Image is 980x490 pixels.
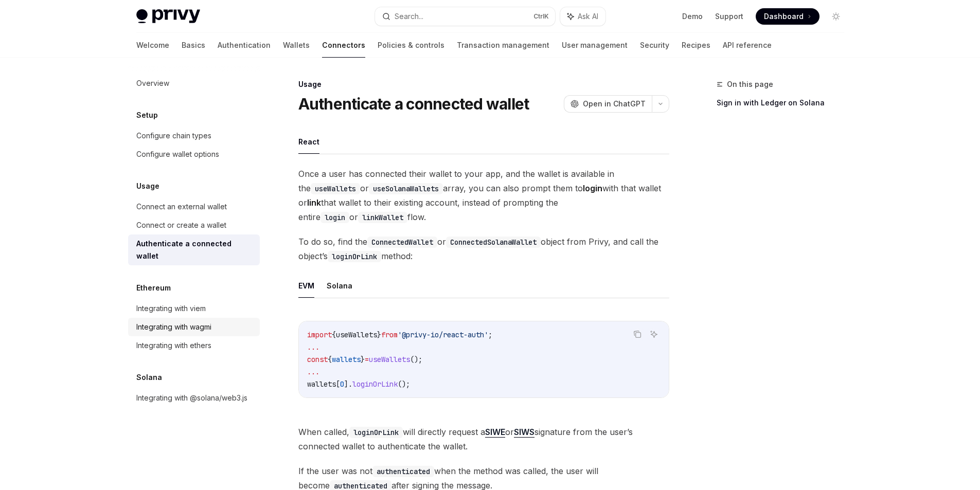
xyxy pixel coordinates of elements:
[372,466,434,477] code: authenticated
[136,371,162,384] h5: Solana
[375,7,555,26] button: Search...CtrlK
[298,79,669,89] div: Usage
[136,130,211,142] div: Configure chain types
[367,237,437,248] code: ConnectedWallet
[136,339,211,352] div: Integrating with ethers
[298,167,669,224] span: Once a user has connected their wallet to your app, and the wallet is available in the or array, ...
[457,33,549,58] a: Transaction management
[128,336,260,355] a: Integrating with ethers
[128,299,260,318] a: Integrating with viem
[583,183,602,193] strong: login
[307,197,321,208] strong: link
[136,201,227,213] div: Connect an external wallet
[828,8,844,25] button: Toggle dark mode
[560,7,605,26] button: Ask AI
[378,33,444,58] a: Policies & controls
[128,234,260,265] a: Authenticate a connected wallet
[136,109,158,121] h5: Setup
[136,302,206,315] div: Integrating with viem
[631,328,644,341] button: Copy the contents from the code block
[533,12,549,21] span: Ctrl K
[128,197,260,216] a: Connect an external wallet
[128,318,260,336] a: Integrating with wagmi
[564,95,652,113] button: Open in ChatGPT
[328,355,332,364] span: {
[328,251,381,262] code: loginOrLink
[298,130,319,154] button: React
[358,212,407,223] code: linkWallet
[128,145,260,164] a: Configure wallet options
[369,355,410,364] span: useWallets
[128,74,260,93] a: Overview
[723,33,772,58] a: API reference
[311,183,360,194] code: useWallets
[307,379,336,389] span: wallets
[336,330,377,339] span: useWallets
[369,183,443,194] code: useSolanaWallets
[136,33,169,58] a: Welcome
[336,379,340,389] span: [
[756,8,819,25] a: Dashboard
[218,33,271,58] a: Authentication
[395,10,423,23] div: Search...
[562,33,628,58] a: User management
[398,379,410,389] span: ();
[136,180,159,192] h5: Usage
[182,33,205,58] a: Basics
[715,11,743,22] a: Support
[136,77,169,89] div: Overview
[682,33,710,58] a: Recipes
[283,33,310,58] a: Wallets
[298,95,529,113] h1: Authenticate a connected wallet
[647,328,661,341] button: Ask AI
[128,389,260,407] a: Integrating with @solana/web3.js
[136,219,226,231] div: Connect or create a wallet
[381,330,398,339] span: from
[349,427,403,438] code: loginOrLink
[136,9,200,24] img: light logo
[682,11,703,22] a: Demo
[446,237,541,248] code: ConnectedSolanaWallet
[377,330,381,339] span: }
[307,330,332,339] span: import
[352,379,398,389] span: loginOrLink
[307,342,319,352] span: ...
[136,392,247,404] div: Integrating with @solana/web3.js
[298,274,314,298] button: EVM
[322,33,365,58] a: Connectors
[128,216,260,234] a: Connect or create a wallet
[365,355,369,364] span: =
[488,330,492,339] span: ;
[136,321,211,333] div: Integrating with wagmi
[410,355,422,364] span: ();
[320,212,349,223] code: login
[136,282,171,294] h5: Ethereum
[640,33,669,58] a: Security
[128,126,260,145] a: Configure chain types
[398,330,488,339] span: '@privy-io/react-auth'
[298,425,669,453] span: When called, will directly request a or signature from the user’s connected wallet to authenticat...
[136,148,219,160] div: Configure wallet options
[332,330,336,339] span: {
[485,427,505,438] a: SIWE
[583,99,646,109] span: Open in ChatGPT
[717,95,852,111] a: Sign in with Ledger on Solana
[764,11,804,22] span: Dashboard
[136,238,254,262] div: Authenticate a connected wallet
[307,367,319,376] span: ...
[307,355,328,364] span: const
[361,355,365,364] span: }
[727,78,773,90] span: On this page
[344,379,352,389] span: ].
[514,427,534,438] a: SIWS
[298,234,669,263] span: To do so, find the or object from Privy, and call the object’s method:
[332,355,361,364] span: wallets
[578,11,598,22] span: Ask AI
[327,274,352,298] button: Solana
[340,379,344,389] span: 0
